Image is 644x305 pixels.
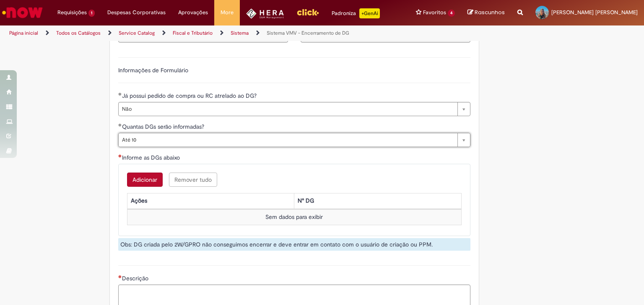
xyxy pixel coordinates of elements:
[296,6,319,18] img: click_logo_yellow_360x200.png
[118,92,122,96] span: Obrigatório Preenchido
[467,9,505,17] a: Rascunhos
[475,8,505,16] span: Rascunhos
[294,193,462,208] th: N° DG
[122,92,258,99] span: Já possui pedido de compra ou RC atrelado ao DG?
[246,8,284,19] img: HeraLogo.png
[178,8,208,17] span: Aprovações
[57,8,87,17] span: Requisições
[118,275,122,278] span: Necessários
[448,10,455,17] span: 4
[231,30,249,36] a: Sistema
[122,123,206,130] span: Quantas DGs serão informadas?
[6,25,423,41] ul: Trilhas de página
[9,30,38,36] a: Página inicial
[56,30,101,36] a: Todos os Catálogos
[173,30,213,36] a: Fiscal e Tributário
[423,8,446,17] span: Favoritos
[119,30,155,36] a: Service Catalog
[332,8,380,18] div: Padroniza
[118,66,188,74] label: Informações de Formulário
[122,154,182,161] span: Informe as DGs abaixo
[118,238,470,251] div: Obs: DG criada pelo 2W/GPRO não conseguimos encerrar e deve entrar em contato com o usuário de cr...
[88,10,95,17] span: 1
[127,173,163,187] button: Add a row for Informe as DGs abaixo
[267,30,349,36] a: Sistema VMV - Encerramento de DG
[127,209,461,225] td: Sem dados para exibir
[359,8,380,18] p: +GenAi
[122,133,453,147] span: Até 10
[122,274,150,282] span: Descrição
[221,8,234,17] span: More
[127,193,294,208] th: Ações
[122,102,453,116] span: Não
[1,4,44,21] img: ServiceNow
[118,123,122,127] span: Obrigatório Preenchido
[551,9,638,16] span: [PERSON_NAME] [PERSON_NAME]
[107,8,166,17] span: Despesas Corporativas
[118,154,122,158] span: Necessários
